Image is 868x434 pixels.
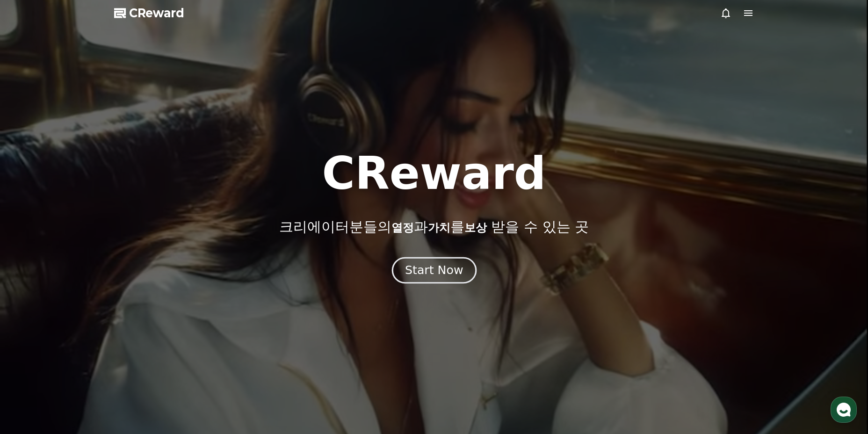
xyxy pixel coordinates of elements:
a: 설정 [121,297,180,320]
p: 크리에이터분들의 과 를 받을 수 있는 곳 [279,218,589,235]
span: 가치 [428,221,450,234]
span: 대화 [86,311,97,318]
a: 홈 [3,297,62,320]
span: 홈 [29,311,35,318]
h1: CReward [322,151,546,196]
span: 열정 [391,221,414,234]
div: Start Now [405,262,463,278]
a: CReward [114,6,184,21]
a: 대화 [62,297,121,320]
span: 보상 [464,221,487,234]
a: Start Now [394,267,475,276]
span: CReward [129,6,184,21]
span: 설정 [145,311,156,318]
button: Start Now [391,257,476,284]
